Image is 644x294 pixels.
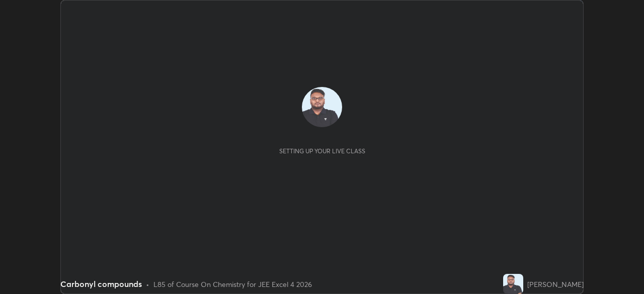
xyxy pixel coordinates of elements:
[60,278,142,290] div: Carbonyl compounds
[146,279,149,289] div: •
[527,279,584,289] div: [PERSON_NAME]
[279,147,365,155] div: Setting up your live class
[503,274,523,294] img: 482f76725520491caafb691467b04a1d.jpg
[153,279,312,289] div: L85 of Course On Chemistry for JEE Excel 4 2026
[302,87,342,127] img: 482f76725520491caafb691467b04a1d.jpg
